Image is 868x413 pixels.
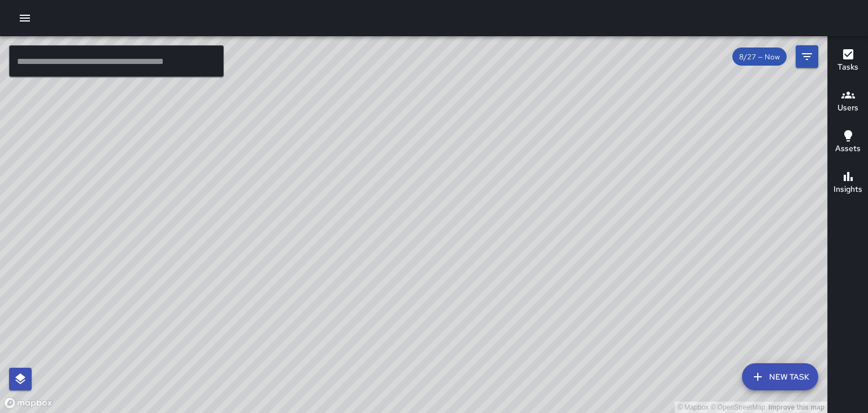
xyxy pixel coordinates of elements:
button: Users [828,81,868,122]
h6: Tasks [837,61,858,74]
button: Tasks [828,41,868,81]
button: Filters [796,45,818,68]
button: Insights [828,163,868,204]
button: Assets [828,122,868,163]
h6: Assets [835,143,861,155]
h6: Insights [834,183,862,196]
span: 8/27 — Now [732,52,787,62]
h6: Users [837,102,858,114]
button: New Task [742,363,818,390]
